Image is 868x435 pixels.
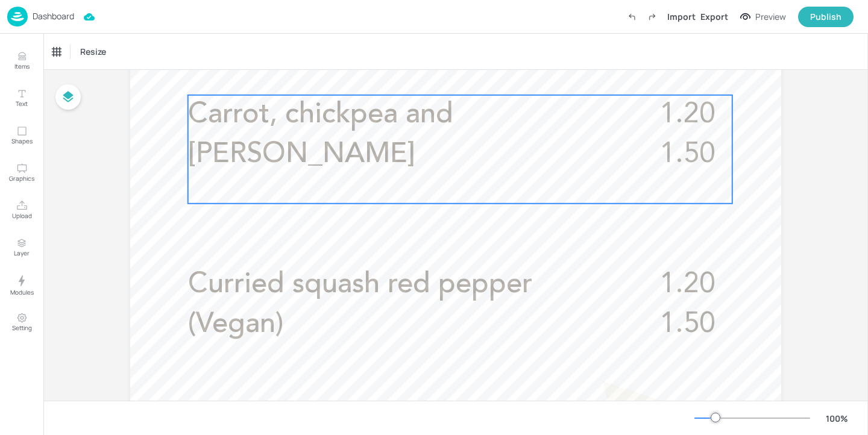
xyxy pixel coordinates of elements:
div: Publish [810,10,841,23]
p: Dashboard [33,12,74,20]
div: Import [667,10,696,23]
img: logo-86c26b7e.jpg [7,7,28,27]
div: Export [700,10,728,23]
span: 1.20 1.50 [659,271,715,339]
button: Preview [733,8,793,26]
span: Carrot, chickpea and [PERSON_NAME] [188,101,453,169]
label: Redo (Ctrl + Y) [642,7,662,27]
div: Preview [755,10,786,23]
span: Resize [78,45,108,58]
div: 100 % [822,412,851,425]
span: 1.20 1.50 [659,101,715,169]
label: Undo (Ctrl + Z) [621,7,642,27]
span: Curried squash red pepper (Vegan) [188,271,532,339]
button: Publish [798,7,854,27]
